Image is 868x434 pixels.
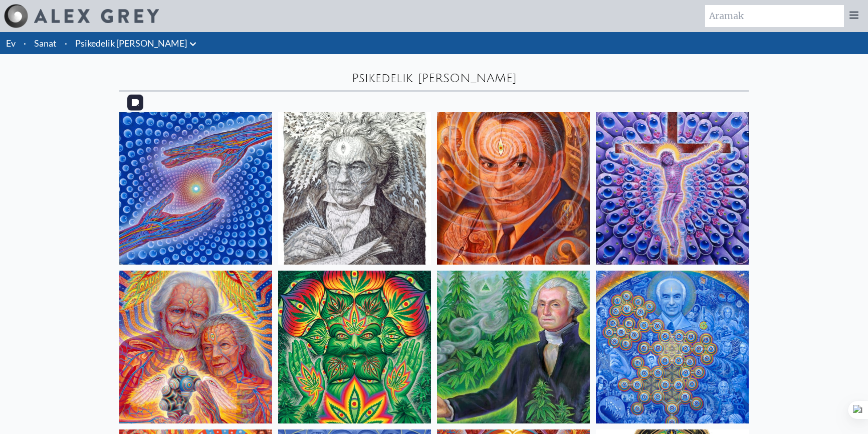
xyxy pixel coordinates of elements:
font: Psikedelik [PERSON_NAME] [352,72,517,85]
font: Psikedelik [PERSON_NAME] [75,38,187,49]
font: · [65,38,67,49]
a: Ev [6,38,16,49]
font: Sanat [34,38,57,49]
input: Aramak [705,5,844,27]
a: Sanat [34,36,57,50]
a: Psikedelik [PERSON_NAME] [75,36,187,50]
font: · [24,38,26,49]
